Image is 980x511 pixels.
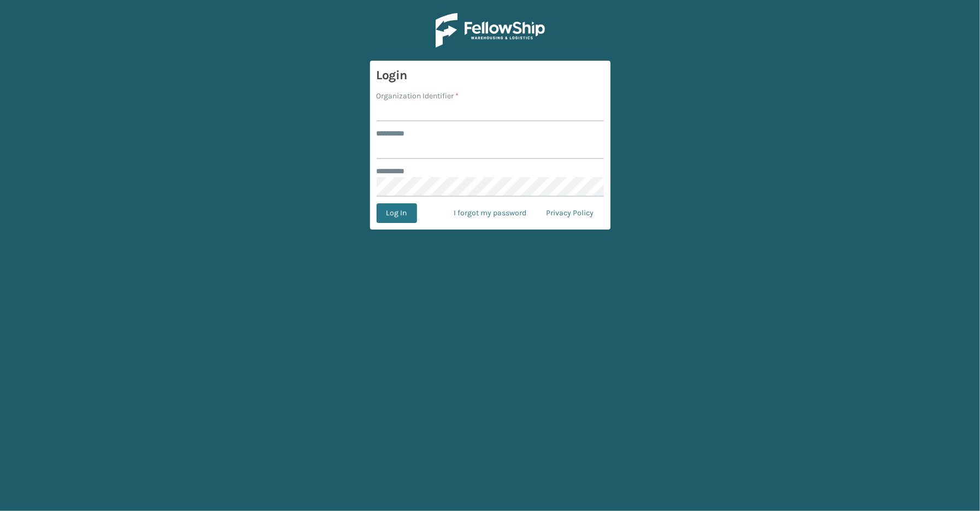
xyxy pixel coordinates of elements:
[537,203,604,223] a: Privacy Policy
[377,67,604,84] h3: Login
[444,203,537,223] a: I forgot my password
[436,13,545,48] img: Logo
[377,203,417,223] button: Log In
[377,90,459,102] label: Organization Identifier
